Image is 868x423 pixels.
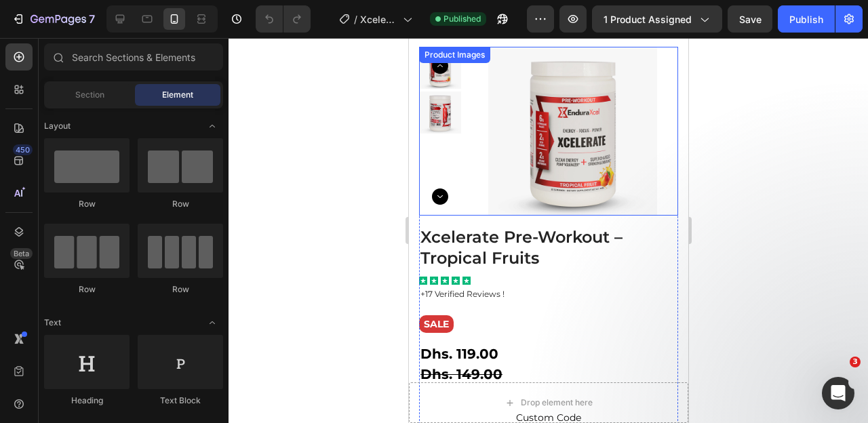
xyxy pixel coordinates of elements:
[592,5,722,33] button: 1 product assigned
[728,5,772,33] button: Save
[739,14,762,25] span: Save
[44,43,223,70] input: Search Sections & Elements
[354,12,357,26] span: /
[789,12,823,26] div: Publish
[409,38,688,423] iframe: Design area
[89,11,95,27] p: 7
[44,283,130,296] div: Row
[138,198,223,210] div: Row
[778,5,835,33] button: Publish
[201,312,223,334] span: Toggle open
[201,115,223,137] span: Toggle open
[44,120,71,132] span: Layout
[822,377,854,409] iframe: Intercom live chat
[604,12,692,26] span: 1 product assigned
[850,357,861,367] span: 3
[10,248,33,259] div: Beta
[138,283,223,296] div: Row
[5,5,101,33] button: 7
[443,13,481,25] span: Published
[44,395,130,407] div: Heading
[138,395,223,407] div: Text Block
[360,12,397,26] span: Xcelerate Pre-Workout – Tropical Fruits
[75,89,104,101] span: Section
[13,144,33,155] div: 450
[44,317,61,329] span: Text
[44,198,130,210] div: Row
[162,89,193,101] span: Element
[256,5,311,33] div: Undo/Redo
